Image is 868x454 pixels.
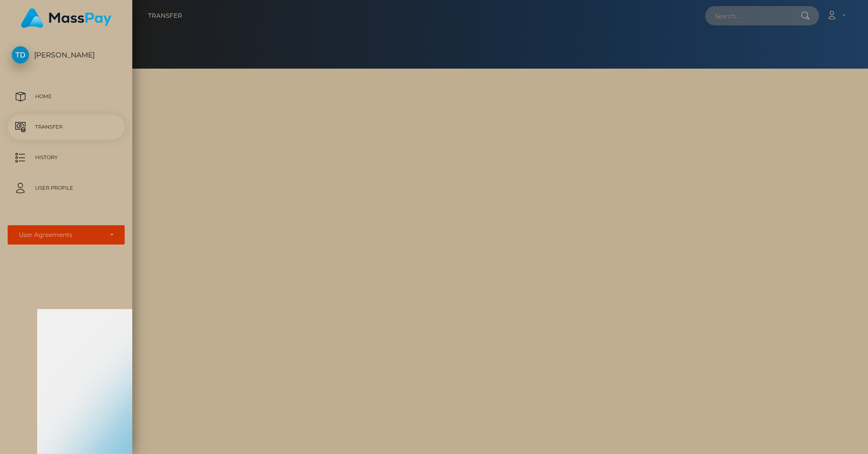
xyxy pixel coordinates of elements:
[705,6,801,25] input: Search...
[8,225,125,245] button: User Agreements
[148,5,182,26] a: Transfer
[8,175,125,201] a: User Profile
[8,114,125,140] a: Transfer
[12,180,121,196] p: User Profile
[21,8,111,28] img: MassPay
[12,89,121,104] p: Home
[12,119,121,135] p: Transfer
[19,231,102,239] div: User Agreements
[8,145,125,170] a: History
[8,84,125,109] a: Home
[12,150,121,165] p: History
[8,50,125,59] span: [PERSON_NAME]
